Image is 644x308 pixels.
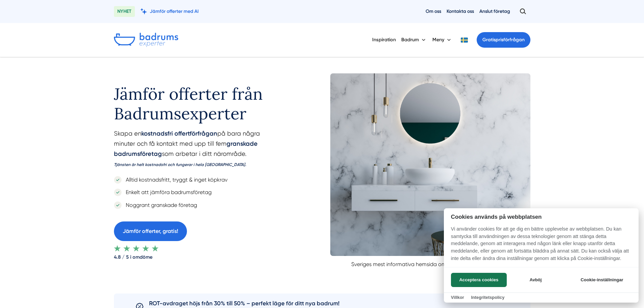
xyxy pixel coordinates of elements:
[509,273,563,287] button: Avböj
[444,226,639,267] p: Vi använder cookies för att ge dig en bättre upplevelse av webbplatsen. Du kan samtycka till anvä...
[572,273,631,287] button: Cookie-inställningar
[451,273,507,287] button: Acceptera cookies
[451,295,464,300] a: Villkor
[471,295,504,300] a: Integritetspolicy
[444,214,639,220] h2: Cookies används på webbplatsen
